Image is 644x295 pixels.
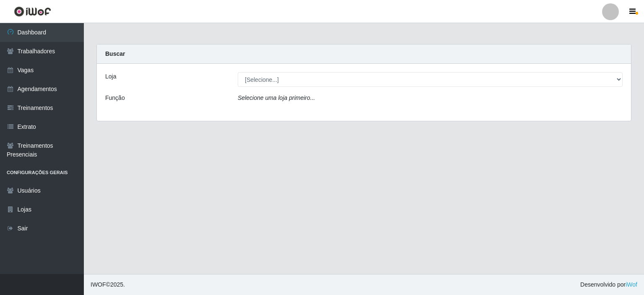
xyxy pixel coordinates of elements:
span: Desenvolvido por [580,280,637,289]
img: CoreUI Logo [14,6,51,17]
strong: Buscar [105,50,125,57]
i: Selecione uma loja primeiro... [238,94,315,101]
label: Função [105,94,125,102]
span: IWOF [91,281,106,288]
label: Loja [105,72,116,81]
a: iWof [626,281,637,288]
span: © 2025 . [91,280,125,289]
